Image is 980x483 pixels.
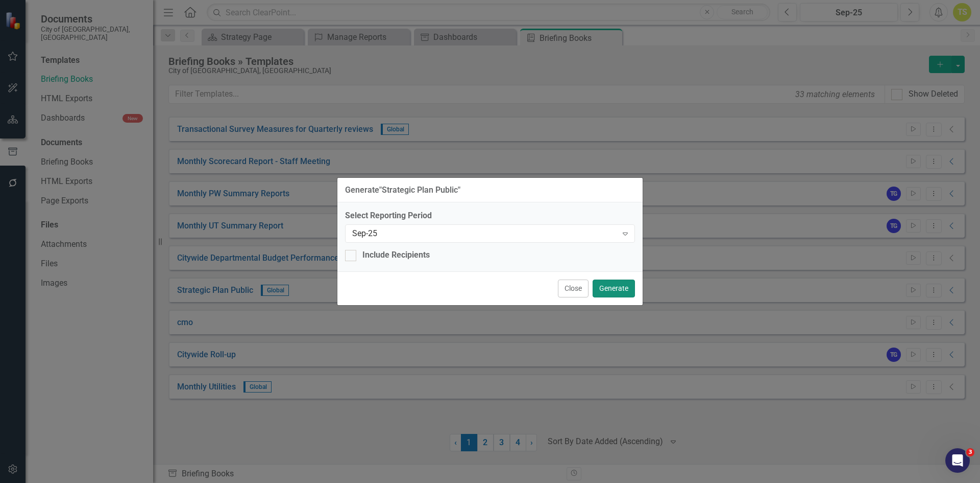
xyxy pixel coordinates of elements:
[345,186,460,195] div: Generate " Strategic Plan Public "
[352,228,617,240] div: Sep-25
[345,210,635,222] label: Select Reporting Period
[945,448,970,473] iframe: Intercom live chat
[362,249,430,261] div: Include Recipients
[966,448,974,456] span: 3
[593,280,635,297] button: Generate
[558,280,589,297] button: Close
